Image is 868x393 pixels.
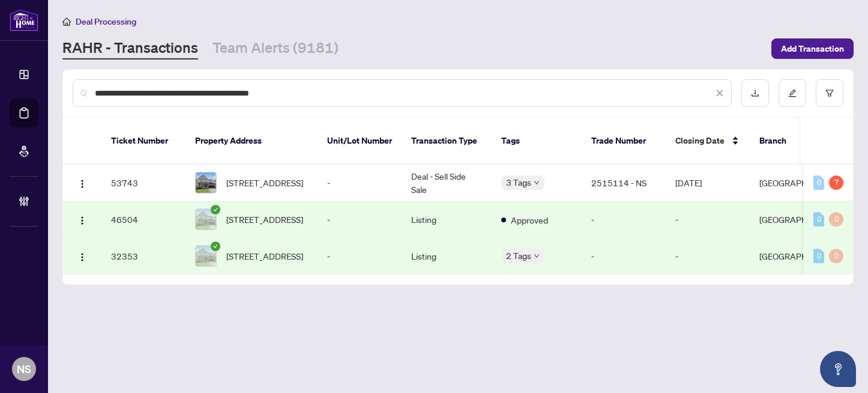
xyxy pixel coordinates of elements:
[211,242,220,251] span: check-circle
[185,118,318,165] th: Property Address
[402,238,492,275] td: Listing
[402,201,492,238] td: Listing
[534,180,540,186] span: down
[212,38,339,59] a: Team Alerts (9181)
[196,246,216,266] img: thumbnail-img
[825,89,834,97] span: filter
[582,201,666,238] td: -
[318,238,402,275] td: -
[511,213,548,227] span: Approved
[582,118,666,165] th: Trade Number
[101,165,185,201] td: 53743
[101,201,185,238] td: 46504
[582,165,666,201] td: 2515114 - NS
[741,79,769,107] button: download
[666,201,750,238] td: -
[750,165,853,201] td: [GEOGRAPHIC_DATA]
[10,9,38,31] img: logo
[534,253,540,259] span: down
[781,39,844,58] span: Add Transaction
[829,175,843,190] div: 7
[226,213,303,226] span: [STREET_ADDRESS]
[101,118,185,165] th: Ticket Number
[402,165,492,201] td: Deal - Sell Side Sale
[226,249,303,263] span: [STREET_ADDRESS]
[226,176,303,189] span: [STREET_ADDRESS]
[73,210,92,229] button: Logo
[829,212,843,227] div: 0
[813,212,824,227] div: 0
[77,252,87,262] img: Logo
[750,201,853,238] td: [GEOGRAPHIC_DATA]
[813,249,824,263] div: 0
[666,118,750,165] th: Closing Date
[582,238,666,275] td: -
[813,175,824,190] div: 0
[675,134,725,147] span: Closing Date
[62,17,71,26] span: home
[77,216,87,225] img: Logo
[820,351,856,387] button: Open asap
[666,165,750,201] td: [DATE]
[211,205,220,215] span: check-circle
[716,89,724,97] span: close
[196,172,216,193] img: thumbnail-img
[76,16,136,27] span: Deal Processing
[318,165,402,201] td: -
[751,89,759,97] span: download
[77,179,87,189] img: Logo
[196,209,216,230] img: thumbnail-img
[492,118,582,165] th: Tags
[816,79,843,107] button: filter
[318,201,402,238] td: -
[771,38,854,59] button: Add Transaction
[62,38,198,59] a: RAHR - Transactions
[73,246,92,266] button: Logo
[506,249,531,263] span: 2 Tags
[829,249,843,263] div: 0
[666,238,750,275] td: -
[788,89,797,97] span: edit
[779,79,806,107] button: edit
[101,238,185,275] td: 32353
[402,118,492,165] th: Transaction Type
[506,175,531,189] span: 3 Tags
[318,118,402,165] th: Unit/Lot Number
[750,118,840,165] th: Branch
[17,361,31,377] span: NS
[750,238,853,275] td: [GEOGRAPHIC_DATA]
[73,173,92,192] button: Logo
